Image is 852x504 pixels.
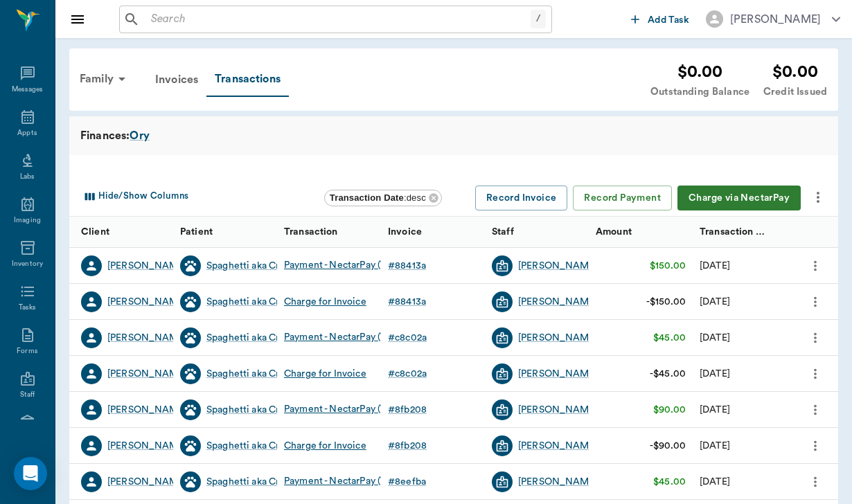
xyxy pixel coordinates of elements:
[388,213,422,251] div: Invoice
[518,367,598,381] a: [PERSON_NAME]
[284,367,366,381] div: Charge for Invoice
[625,6,695,32] button: Add Task
[518,439,598,453] a: [PERSON_NAME]
[700,475,730,489] div: 02/14/25
[20,390,35,400] div: Staff
[518,331,598,345] a: [PERSON_NAME]
[107,295,187,309] a: [PERSON_NAME]
[531,10,546,28] div: /
[277,217,381,248] div: Transaction
[180,213,213,251] div: Patient
[763,60,827,84] div: $0.00
[330,192,404,203] b: Transaction Date
[284,255,473,276] div: Payment - NectarPay (Visa ending in 6511)
[763,84,827,100] div: Credit Issued
[80,127,130,144] span: Finances:
[252,222,272,242] button: Sort
[518,403,598,417] a: [PERSON_NAME]
[653,403,686,417] div: $90.00
[388,403,427,417] div: # 8fb208
[107,331,187,345] a: [PERSON_NAME]
[71,62,139,96] div: Family
[388,475,432,489] a: #8eefba
[695,6,851,32] button: [PERSON_NAME]
[81,213,109,251] div: Client
[173,217,277,248] div: Patient
[107,259,187,273] a: [PERSON_NAME]
[147,63,206,96] a: Invoices
[646,295,686,309] div: -$150.00
[700,439,730,453] div: 03/12/25
[518,475,598,489] a: [PERSON_NAME]
[815,222,835,242] button: Sort
[148,222,168,242] button: Sort
[804,434,826,458] button: more
[804,254,826,278] button: more
[206,331,330,345] a: Spaghetti aka Creme Brulee
[12,84,44,95] div: Messages
[388,331,432,345] a: #c8c02a
[772,222,791,242] button: Sort
[700,403,730,417] div: 03/17/25
[14,215,41,226] div: Imaging
[388,259,432,273] a: #88413a
[518,295,598,309] a: [PERSON_NAME]
[573,186,672,211] button: Record Payment
[107,475,187,489] div: [PERSON_NAME]
[17,128,37,138] div: Appts
[388,331,427,345] div: # c8c02a
[650,84,749,100] div: Outstanding Balance
[677,186,801,211] button: Charge via NectarPay
[206,367,330,381] a: Spaghetti aka Creme Brulee
[107,367,187,381] a: [PERSON_NAME]
[564,222,583,242] button: Sort
[804,470,826,494] button: more
[130,127,149,144] a: Ory
[145,10,531,29] input: Search
[596,213,632,251] div: Amount
[381,217,485,248] div: Invoice
[388,475,426,489] div: # 8eefba
[650,367,686,381] div: -$45.00
[650,439,686,453] div: -$90.00
[388,367,427,381] div: # c8c02a
[589,217,693,248] div: Amount
[20,172,35,182] div: Labs
[206,403,330,417] a: Spaghetti aka Creme Brulee
[78,186,192,208] button: Select columns
[206,439,330,453] a: Spaghetti aka Creme Brulee
[19,303,36,313] div: Tasks
[700,295,730,309] div: 07/03/25
[806,186,830,209] button: more
[206,62,289,97] a: Transactions
[485,217,589,248] div: Staff
[284,295,366,309] div: Charge for Invoice
[284,213,338,251] div: Transaction
[388,367,432,381] a: #c8c02a
[388,295,426,309] div: # 88413a
[650,259,686,273] div: $150.00
[41,4,44,34] h6: Nectar
[518,259,598,273] a: [PERSON_NAME]
[668,222,687,242] button: Sort
[206,259,330,273] a: Spaghetti aka Creme Brulee
[388,259,426,273] div: # 88413a
[107,439,187,453] div: [PERSON_NAME]
[700,259,730,273] div: 08/11/25
[284,439,366,453] div: Charge for Invoice
[64,6,91,33] button: Close drawer
[804,398,826,422] button: more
